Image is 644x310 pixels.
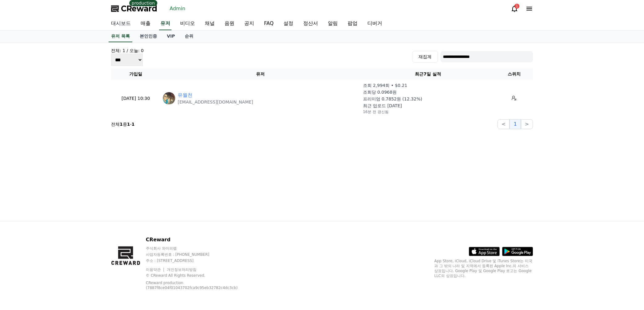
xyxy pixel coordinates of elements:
th: 최근7일 실적 [361,68,495,80]
a: 채널 [200,17,220,30]
p: © CReward All Rights Reserved. [146,273,254,278]
a: FAQ [259,17,279,30]
button: 재집계 [412,51,438,63]
p: 프리미엄 0.7852원 (12.32%) [363,96,422,102]
a: 유저 목록 [109,31,132,42]
a: Messages [41,195,80,211]
a: 음원 [220,17,239,30]
p: 사업자등록번호 : [PHONE_NUMBER] [146,252,254,257]
a: CReward [111,4,157,14]
a: 유월천 [178,92,192,99]
img: https://cdn.creward.net/profile/user/YY09Sep 16, 2025082053_3b160ee6f506bb6b1cdd7de9b83ee3f2c832c... [163,92,175,104]
a: 본인인증 [135,31,162,42]
a: 설정 [279,17,298,30]
span: Home [16,205,27,210]
p: 최근 업로드 [DATE] [363,103,402,109]
a: Admin [167,4,188,14]
p: 조회당 0.0968원 [363,89,397,95]
p: [DATE] 10:30 [114,95,158,102]
a: 공지 [239,17,259,30]
th: 스위치 [495,68,533,80]
a: 1 [511,5,518,12]
button: 1 [510,119,521,129]
p: 조회 2,994회 • $0.21 [363,82,407,88]
p: 전체 중 - [111,121,134,127]
p: 주식회사 와이피랩 [146,246,254,251]
span: Settings [91,205,106,210]
p: CReward [146,236,254,243]
a: 비디오 [175,17,200,30]
a: 유저 [159,17,171,30]
span: Messages [51,205,69,210]
p: CReward production (7887f8ce04f01043702fca9c95eb32782c4dc3cb) [146,280,245,290]
div: 1 [514,4,519,9]
p: [EMAIL_ADDRESS][DOMAIN_NAME] [178,99,253,105]
a: 알림 [323,17,343,30]
strong: 1 [132,122,135,127]
h4: 전체: 1 / 오늘: 0 [111,47,144,54]
a: 디버거 [362,17,387,30]
button: < [497,119,510,129]
a: 이용약관 [146,267,165,272]
a: Settings [80,195,118,211]
th: 유저 [160,68,361,80]
a: 정산서 [298,17,323,30]
p: 16분 전 갱신됨 [363,109,389,114]
a: 순위 [180,31,198,42]
a: 팝업 [343,17,362,30]
strong: 1 [127,122,130,127]
a: VIP [162,31,180,42]
p: 주소 : [STREET_ADDRESS] [146,258,254,263]
span: CReward [121,4,157,14]
p: App Store, iCloud, iCloud Drive 및 iTunes Store는 미국과 그 밖의 나라 및 지역에서 등록된 Apple Inc.의 서비스 상표입니다. Goo... [434,259,533,278]
a: 개인정보처리방침 [167,267,196,272]
a: Home [2,195,41,211]
strong: 1 [120,122,123,127]
button: > [521,119,533,129]
a: 대시보드 [106,17,136,30]
a: 매출 [136,17,155,30]
th: 가입일 [111,68,160,80]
